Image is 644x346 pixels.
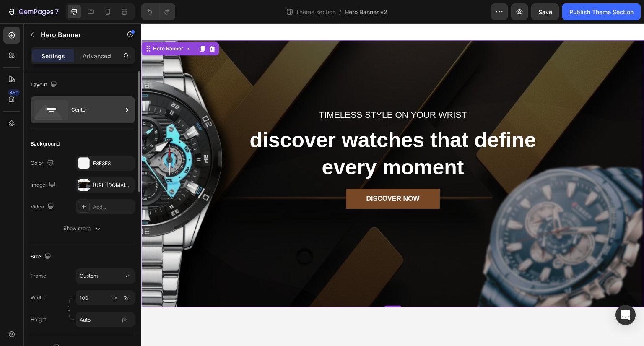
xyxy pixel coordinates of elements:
div: Video [31,201,56,213]
button: Show more [31,221,135,236]
div: 450 [8,89,20,96]
button: Save [531,3,559,20]
label: Height [31,316,46,323]
button: % [109,293,119,303]
label: Frame [31,272,46,280]
span: Theme section [294,8,338,16]
div: Image [31,180,57,191]
p: Hero Banner [41,30,112,40]
input: px [76,312,135,327]
button: 7 [3,3,62,20]
input: px% [76,290,135,305]
div: F3F3F3 [93,160,132,167]
div: Undo/Redo [141,3,175,20]
span: px [122,316,128,323]
a: DISCOVER NOW [205,165,298,185]
span: Save [538,8,552,16]
div: Add... [93,203,132,211]
span: / [339,8,341,16]
div: Background [31,140,60,148]
div: px [112,294,117,302]
iframe: Design area [141,23,644,346]
label: Width [31,294,44,302]
div: Size [31,251,53,263]
p: Advanced [83,52,111,60]
span: Hero Banner v2 [345,8,387,16]
div: Open Intercom Messenger [615,305,636,325]
button: px [121,293,131,303]
div: Center [71,100,122,120]
div: Publish Theme Section [569,8,634,16]
div: Layout [31,79,59,91]
div: Hero Banner [10,21,44,29]
span: Custom [80,272,98,280]
div: % [124,294,129,302]
p: Settings [42,52,65,60]
button: Publish Theme Section [562,3,641,20]
p: 7 [55,7,59,17]
div: Color [31,158,55,169]
div: Show more [63,224,102,233]
button: Custom [76,268,135,284]
div: DISCOVER NOW [225,170,278,180]
div: [URL][DOMAIN_NAME] [93,182,132,189]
